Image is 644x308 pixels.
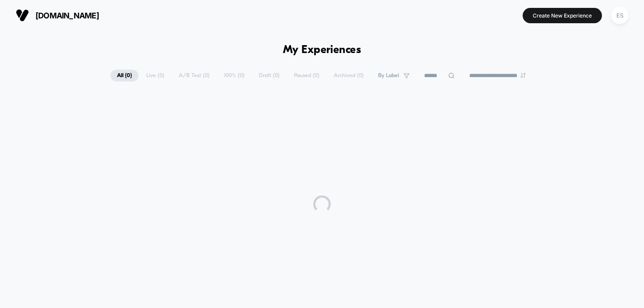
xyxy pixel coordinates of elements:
span: By Label [378,72,399,79]
span: All ( 0 ) [110,70,138,81]
div: ES [611,7,628,24]
span: [DOMAIN_NAME] [35,11,99,20]
img: end [520,73,526,78]
button: Create New Experience [523,8,602,23]
button: [DOMAIN_NAME] [13,8,102,22]
img: Visually logo [16,9,29,22]
button: ES [609,7,631,25]
h1: My Experiences [283,44,361,57]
